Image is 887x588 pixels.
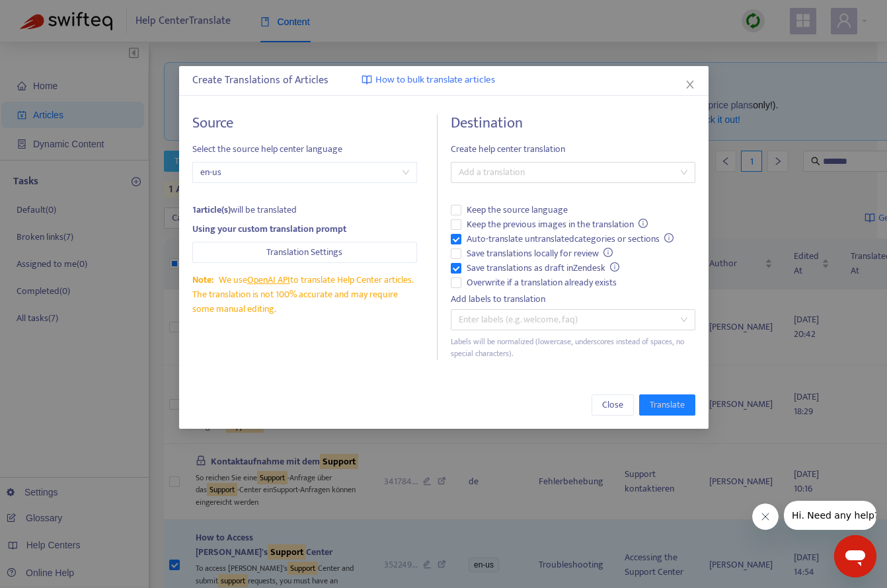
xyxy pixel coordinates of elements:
span: Auto-translate untranslated categories or sections [461,232,679,246]
span: Save translations as draft in Zendesk [461,261,625,276]
h4: Source [192,114,417,132]
span: en-us [200,163,409,182]
div: Create Translations of Articles [192,73,695,89]
span: Keep the source language [461,203,572,217]
span: close [685,79,695,90]
div: Add labels to translation [450,292,695,307]
strong: 1 article(s) [192,202,231,217]
span: info-circle [638,219,648,228]
a: How to bulk translate articles [362,73,495,88]
div: Labels will be normalized (lowercase, underscores instead of spaces, no special characters). [450,336,695,361]
span: Save translations locally for review [461,246,618,261]
iframe: Close message [752,503,779,530]
span: info-circle [610,262,619,272]
div: will be translated [192,203,417,217]
button: Close [592,394,634,416]
img: image-link [362,75,372,85]
span: info-circle [664,233,674,242]
span: Translation Settings [266,245,342,260]
span: Select the source help center language [192,142,417,157]
span: Close [602,398,623,412]
h4: Destination [450,114,695,132]
span: Hi. Need any help? [8,9,95,20]
a: OpenAI API [247,272,289,287]
span: How to bulk translate articles [375,73,495,88]
button: Translate [639,394,695,416]
iframe: Message from company [784,501,876,530]
button: Close [683,77,697,92]
div: We use to translate Help Center articles. The translation is not 100% accurate and may require so... [192,273,417,316]
span: Overwrite if a translation already exists [461,276,621,290]
span: Create help center translation [450,142,695,157]
div: Using your custom translation prompt [192,222,417,237]
iframe: Button to launch messaging window [834,535,876,577]
span: Keep the previous images in the translation [461,217,653,232]
span: Note: [192,272,213,287]
span: info-circle [603,248,613,257]
button: Translation Settings [192,242,417,263]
